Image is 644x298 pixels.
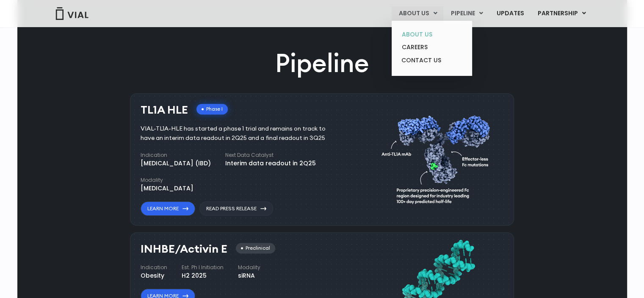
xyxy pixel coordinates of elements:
a: ABOUT USMenu Toggle [392,6,443,21]
div: [MEDICAL_DATA] [141,184,193,193]
a: ABOUT US [395,28,469,41]
div: H2 2025 [182,271,224,280]
a: CAREERS [395,41,469,54]
h4: Modality [141,176,193,184]
h4: Next Data Catalyst [225,151,316,159]
h2: Pipeline [275,46,369,81]
a: PARTNERSHIPMenu Toggle [531,6,592,21]
div: Phase I [196,104,228,114]
a: Learn More [141,201,195,216]
a: UPDATES [489,6,530,21]
div: siRNA [238,271,260,280]
div: Obesity [141,271,167,280]
div: Interim data readout in 2Q25 [225,159,316,168]
img: TL1A antibody diagram. [381,100,495,216]
a: CONTACT US [395,54,469,67]
h3: INHBE/Activin E [141,243,227,255]
h4: Est. Ph I Initiation [182,264,224,271]
a: PIPELINEMenu Toggle [444,6,489,21]
div: VIAL-TL1A-HLE has started a phase 1 trial and remains on track to have an interim data readout in... [141,124,338,143]
img: Vial Logo [55,7,89,20]
a: Read Press Release [199,201,273,216]
h3: TL1A HLE [141,104,188,116]
h4: Indication [141,264,167,271]
div: [MEDICAL_DATA] (IBD) [141,159,211,168]
h4: Modality [238,264,260,271]
div: Preclinical [236,243,275,253]
h4: Indication [141,151,211,159]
